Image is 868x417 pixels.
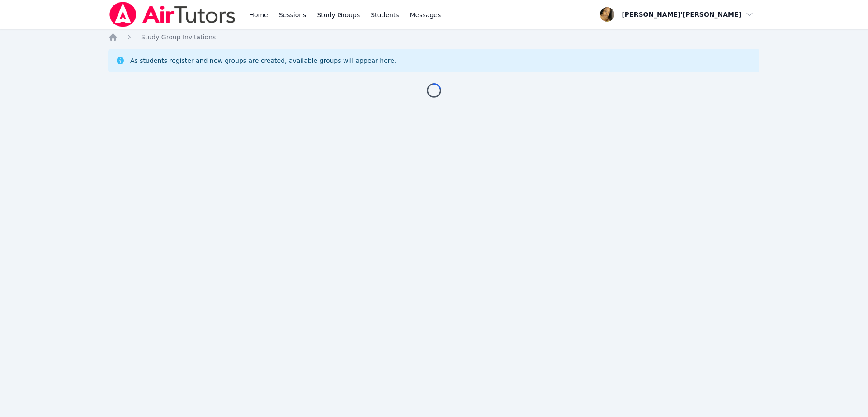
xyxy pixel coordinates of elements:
span: Study Group Invitations [141,33,216,41]
img: Air Tutors [108,2,236,27]
div: As students register and new groups are created, available groups will appear here. [130,56,396,65]
a: Study Group Invitations [141,33,216,42]
span: Messages [410,10,441,19]
nav: Breadcrumb [108,33,759,42]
